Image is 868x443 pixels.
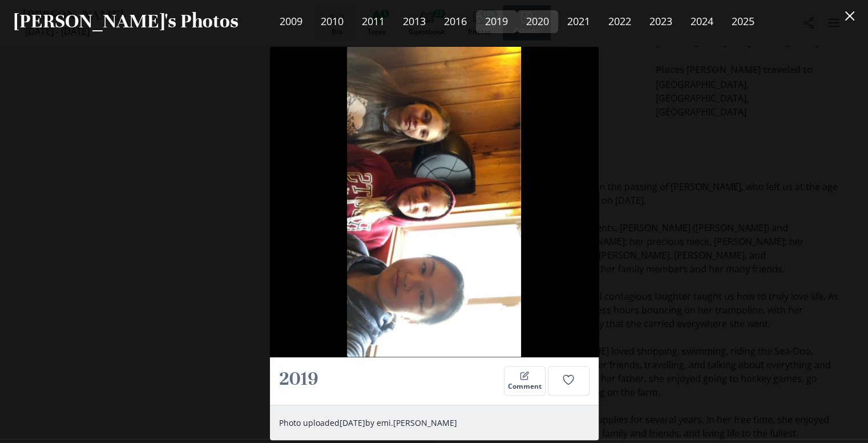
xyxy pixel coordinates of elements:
a: 2020 [517,10,558,33]
a: 2011 [353,10,394,33]
a: 2019 [476,10,517,33]
a: 2023 [640,10,681,33]
button: Comment [504,366,546,396]
a: 2021 [558,10,599,33]
a: 2009 [271,10,312,33]
a: 2024 [681,10,722,33]
a: 2022 [599,10,640,33]
a: 2010 [312,10,353,33]
h2: [PERSON_NAME]'s Photos [14,9,239,34]
a: 2013 [394,10,435,33]
span: Comment [508,382,542,390]
a: 2025 [722,10,764,33]
p: Photo uploaded by emi.[PERSON_NAME] [279,417,578,429]
span: August 19, 2025 [340,417,365,428]
h2: 2019 [279,366,499,392]
button: Close [838,5,861,27]
a: 2016 [435,10,476,33]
